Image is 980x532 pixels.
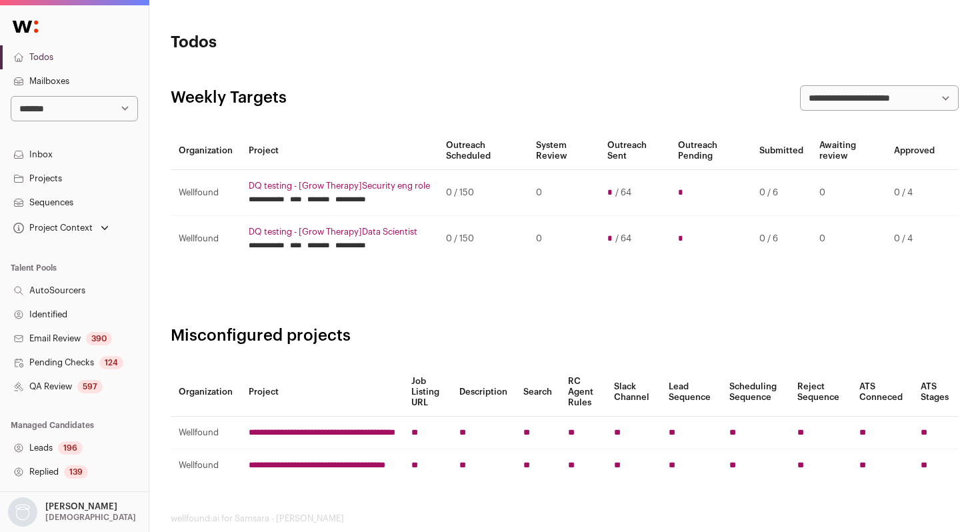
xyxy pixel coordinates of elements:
th: Project [241,368,403,417]
h2: Weekly Targets [171,87,287,109]
p: [PERSON_NAME] [45,501,117,512]
th: Project [241,132,438,170]
td: 0 / 150 [438,216,528,262]
td: 0 / 6 [751,170,811,216]
button: Open dropdown [11,219,111,237]
th: Lead Sequence [661,368,721,417]
td: 0 [528,170,599,216]
td: Wellfound [171,417,241,449]
img: nopic.png [8,497,37,527]
th: ATS Conneced [851,368,913,417]
div: 597 [77,380,103,393]
th: Slack Channel [606,368,660,417]
th: Organization [171,132,241,170]
td: 0 / 6 [751,216,811,262]
td: 0 [811,170,886,216]
button: Open dropdown [5,497,139,527]
h1: Todos [171,32,433,53]
h2: Misconfigured projects [171,325,959,347]
td: Wellfound [171,449,241,482]
th: Organization [171,368,241,417]
td: 0 [811,216,886,262]
th: Awaiting review [811,132,886,170]
th: Search [515,368,560,417]
div: 196 [58,441,83,455]
p: [DEMOGRAPHIC_DATA] [45,512,136,523]
td: 0 / 4 [886,170,943,216]
td: 0 [528,216,599,262]
div: 390 [86,332,112,345]
th: Outreach Sent [599,132,670,170]
th: RC Agent Rules [560,368,606,417]
span: / 64 [615,187,631,198]
td: Wellfound [171,216,241,262]
td: 0 / 4 [886,216,943,262]
div: 124 [99,356,123,369]
th: System Review [528,132,599,170]
a: DQ testing - [Grow Therapy]Data Scientist [249,227,430,237]
td: Wellfound [171,170,241,216]
th: Scheduling Sequence [721,368,790,417]
footer: wellfound:ai for Samsara - [PERSON_NAME] [171,513,959,524]
th: Reject Sequence [789,368,851,417]
img: Wellfound [5,13,45,40]
a: DQ testing - [Grow Therapy]Security eng role [249,181,430,191]
th: Outreach Scheduled [438,132,528,170]
div: Project Context [11,223,93,233]
th: Description [451,368,515,417]
th: ATS Stages [913,368,959,417]
th: Submitted [751,132,811,170]
span: / 64 [615,233,631,244]
th: Outreach Pending [670,132,751,170]
div: 139 [64,465,88,479]
td: 0 / 150 [438,170,528,216]
th: Approved [886,132,943,170]
th: Job Listing URL [403,368,451,417]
